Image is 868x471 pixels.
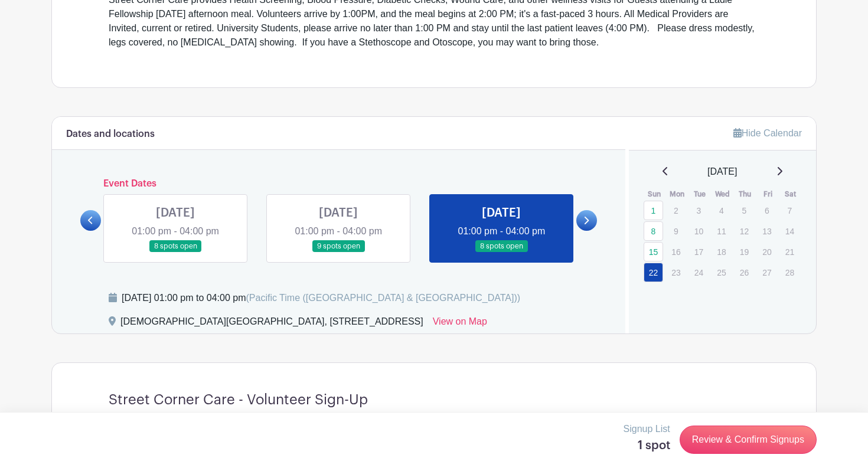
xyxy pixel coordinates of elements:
a: 22 [644,263,663,282]
a: Review & Confirm Signups [680,426,817,454]
p: 13 [757,222,776,240]
h5: 1 spot [624,439,670,453]
p: 5 [735,201,754,220]
p: 3 [689,201,709,220]
th: Thu [734,188,757,200]
th: Wed [711,188,734,200]
p: 12 [735,222,754,240]
p: 2 [666,201,686,220]
h6: Event Dates [101,178,576,189]
p: 21 [780,243,800,261]
a: 8 [644,221,663,241]
span: [DATE] [707,165,737,179]
p: 6 [757,201,776,220]
p: 9 [666,222,686,240]
p: 24 [689,263,709,282]
th: Sat [779,188,802,200]
div: [DEMOGRAPHIC_DATA][GEOGRAPHIC_DATA], [STREET_ADDRESS] [120,315,423,333]
p: 7 [780,201,800,220]
span: (Pacific Time ([GEOGRAPHIC_DATA] & [GEOGRAPHIC_DATA])) [246,293,520,303]
h4: Street Corner Care - Volunteer Sign-Up [109,391,368,408]
a: 1 [644,201,663,220]
a: Hide Calendar [733,128,802,138]
p: 16 [666,243,686,261]
p: 10 [689,222,709,240]
p: 23 [666,263,686,282]
a: 15 [644,242,663,261]
h6: Dates and locations [66,129,155,140]
p: 27 [757,263,776,282]
p: 26 [735,263,754,282]
th: Tue [688,188,712,200]
p: 25 [712,263,731,282]
p: 28 [780,263,800,282]
p: 17 [689,243,709,261]
a: View on Map [433,315,487,333]
p: 20 [757,243,776,261]
p: 4 [712,201,731,220]
p: 19 [735,243,754,261]
div: [DATE] 01:00 pm to 04:00 pm [122,291,520,305]
p: 14 [780,222,800,240]
p: 11 [712,222,731,240]
p: 18 [712,243,731,261]
th: Mon [665,188,688,200]
p: Signup List [624,422,670,436]
th: Sun [643,188,666,200]
th: Fri [756,188,779,200]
